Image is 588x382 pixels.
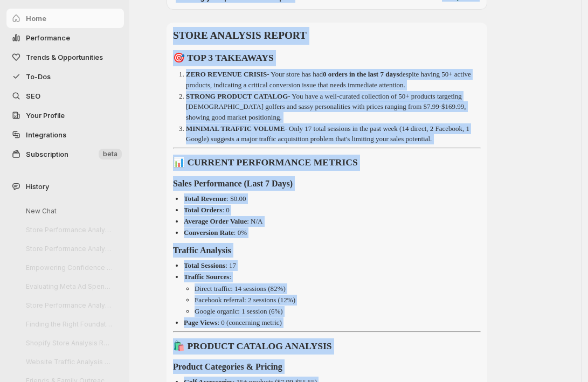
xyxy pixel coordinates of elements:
strong: 📊 CURRENT PERFORMANCE METRICS [173,157,358,168]
strong: Traffic Analysis [173,246,231,255]
strong: Total Sessions [184,261,225,269]
p: : 0 [184,206,230,214]
li: Direct traffic: 14 sessions (82%) [195,283,481,294]
strong: 🛍️ PRODUCT CATALOG ANALYSIS [173,341,332,351]
strong: 🎯 TOP 3 TAKEAWAYS [173,52,274,63]
p: : 0 (concerning metric) [184,318,282,327]
p: : N/A [184,217,262,225]
span: beta [103,150,117,158]
span: Subscription [26,150,68,158]
button: Performance [6,28,124,47]
a: Your Profile [6,106,124,125]
li: Facebook referral: 2 sessions (12%) [195,295,481,305]
strong: Total Revenue [184,195,226,203]
strong: Sales Performance (Last 7 Days) [173,179,293,188]
strong: STRONG PRODUCT CATALOG [186,92,288,100]
span: SEO [26,92,40,100]
p: - Only 17 total sessions in the past week (14 direct, 2 Facebook, 1 Google) suggests a major traf... [186,124,469,143]
li: Google organic: 1 session (6%) [195,306,481,317]
button: New Chat [17,203,120,219]
strong: Page Views [184,318,217,327]
p: - You have a well-curated collection of 50+ products targeting [DEMOGRAPHIC_DATA] golfers and sas... [186,92,466,121]
button: Website Traffic Analysis Breakdown [17,353,120,370]
span: Trends & Opportunities [26,53,103,61]
p: - Your store has had despite having 50+ active products, indicating a critical conversion issue t... [186,70,471,89]
span: Your Profile [26,111,65,120]
span: History [26,181,49,192]
strong: Average Order Value [184,217,247,225]
button: Store Performance Analysis and Suggestions [17,221,120,238]
p: : $0.00 [184,195,246,203]
strong: ZERO REVENUE CRISIS [186,70,267,78]
strong: MINIMAL TRAFFIC VOLUME [186,124,285,133]
button: Finding the Right Foundation Match [17,316,120,332]
strong: Product Categories & Pricing [173,362,282,371]
a: SEO [6,86,124,106]
a: Integrations [6,125,124,144]
strong: Conversion Rate [184,228,234,237]
span: Integrations [26,130,66,139]
button: Evaluating Meta Ad Spend Performance [17,278,120,295]
button: Trends & Opportunities [6,47,124,67]
strong: Total Orders [184,206,222,214]
p: : 17 [184,261,236,269]
button: Empowering Confidence Through Alabaster Apparel [17,259,120,276]
strong: Traffic Sources [184,273,229,281]
p: : [184,273,231,281]
button: Store Performance Analysis and Recommendations [17,297,120,314]
span: Performance [26,33,70,42]
p: : 0% [184,228,247,237]
span: To-Dos [26,72,51,81]
strong: 0 orders in the last 7 days [323,70,399,78]
button: To-Dos [6,67,124,86]
strong: STORE ANALYSIS REPORT [173,30,307,41]
button: Shopify Store Analysis Request [17,335,120,351]
button: Store Performance Analysis and Recommendations [17,240,120,257]
button: Subscription [6,144,124,164]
